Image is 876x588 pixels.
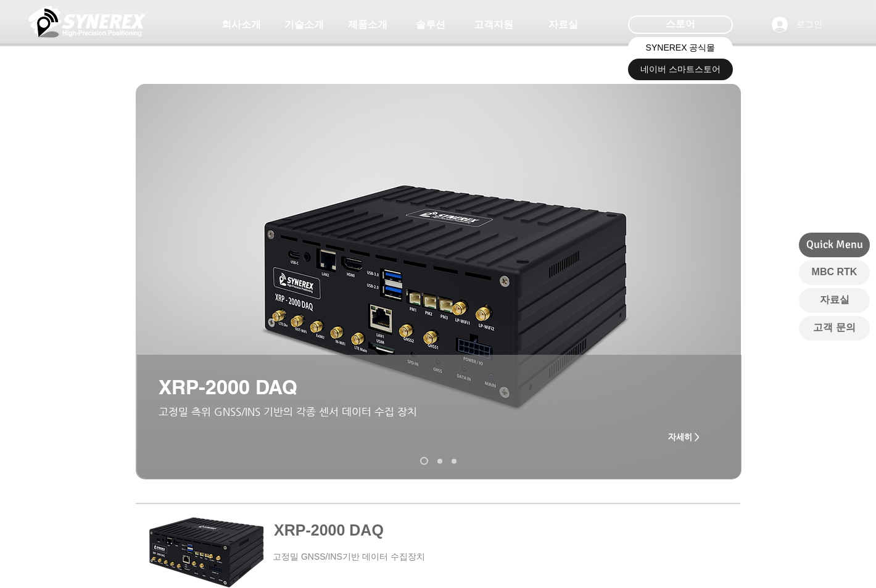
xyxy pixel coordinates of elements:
[628,15,733,34] div: 스토어
[813,321,855,334] span: 고객 문의
[799,260,870,285] a: MBC RTK
[820,293,849,307] span: 자료실
[416,19,445,31] span: 솔루션
[628,37,733,59] a: SYNEREX 공식몰
[437,458,442,463] a: XRP-2000
[400,12,461,37] a: 솔루션
[420,457,428,465] a: XRP-2000 DAQ
[668,432,700,442] span: 자세히 >
[463,12,524,37] a: 고객지원
[284,19,324,31] span: 기술소개
[734,535,876,588] iframe: Wix Chat
[136,84,741,479] div: 슬라이드쇼
[337,12,399,37] a: 제품소개
[799,233,870,257] div: Quick Menu
[548,19,578,31] span: 자료실
[532,12,594,37] a: 자료실
[812,265,857,279] span: MBC RTK
[806,237,863,252] span: Quick Menu
[221,19,261,31] span: 회사소개
[799,288,870,313] a: 자료실
[210,12,272,37] a: 회사소개
[763,13,831,36] button: 로그인
[640,64,721,76] span: 네이버 스마트스토어
[666,17,695,31] span: 스토어
[452,458,457,463] a: MGI-2000
[348,19,387,31] span: 제품소개
[159,375,297,399] span: XRP-2000 DAQ
[799,316,870,341] a: 고객 문의
[136,84,741,479] img: XRP2000DAQ_02.png
[628,59,733,80] a: 네이버 스마트스토어
[28,3,146,40] img: 씨너렉스_White_simbol_대지 1.png
[416,457,461,465] nav: 슬라이드
[792,19,827,31] span: 로그인
[159,405,417,418] span: ​고정밀 측위 GNSS/INS 기반의 각종 센서 데이터 수집 장치
[474,19,513,31] span: 고객지원
[273,12,335,37] a: 기술소개
[646,42,716,54] span: SYNEREX 공식몰
[659,424,708,449] a: 자세히 >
